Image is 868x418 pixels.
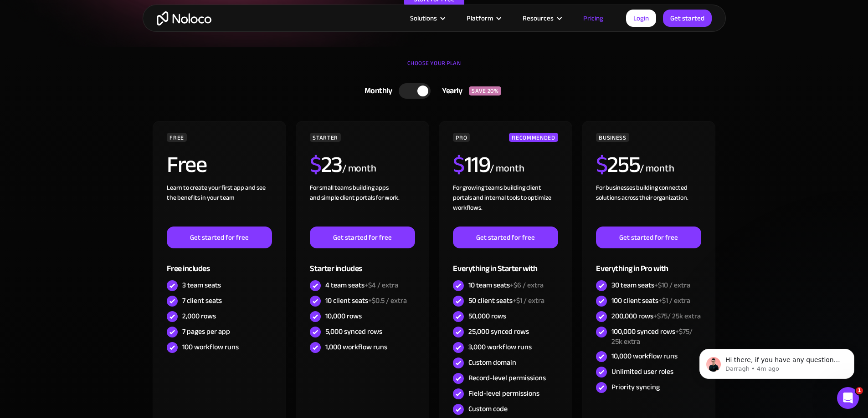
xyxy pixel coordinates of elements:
[596,133,629,142] div: BUSINESS
[469,86,501,96] div: SAVE 20%
[468,404,508,414] div: Custom code
[468,311,506,321] div: 50,000 rows
[353,84,399,98] div: Monthly
[325,280,398,290] div: 4 team seats
[431,84,469,98] div: Yearly
[453,248,558,278] div: Everything in Starter with
[152,56,717,79] div: CHOOSE YOUR PLAN
[453,183,558,227] div: For growing teams building client portals and internal tools to optimize workflows.
[596,183,701,227] div: For businesses building connected solutions across their organization. ‍
[468,388,539,398] div: Field-level permissions
[468,280,544,290] div: 10 team seats
[399,12,455,24] div: Solutions
[468,358,516,368] div: Custom domain
[325,342,387,352] div: 1,000 workflow runs
[626,10,656,27] a: Login
[510,278,544,292] span: +$6 / extra
[658,294,690,307] span: +$1 / extra
[310,143,321,186] span: $
[182,311,216,321] div: 2,000 rows
[611,325,693,348] span: +$75/ 25k extra
[468,373,546,383] div: Record-level permissions
[640,161,674,176] div: / month
[611,351,678,361] div: 10,000 workflow runs
[468,342,532,352] div: 3,000 workflow runs
[596,153,640,176] h2: 255
[365,278,398,292] span: +$4 / extra
[611,367,673,377] div: Unlimited user roles
[467,12,493,24] div: Platform
[468,327,529,337] div: 25,000 synced rows
[490,161,524,176] div: / month
[167,153,206,176] h2: Free
[167,248,272,278] div: Free includes
[611,280,690,290] div: 30 team seats
[453,133,470,142] div: PRO
[182,296,222,306] div: 7 client seats
[368,294,407,307] span: +$0.5 / extra
[611,382,660,392] div: Priority syncing
[182,342,239,352] div: 100 workflow runs
[157,11,211,25] a: home
[511,12,572,24] div: Resources
[325,311,362,321] div: 10,000 rows
[410,12,437,24] div: Solutions
[523,12,554,24] div: Resources
[663,10,712,27] a: Get started
[310,133,340,142] div: STARTER
[453,227,558,248] a: Get started for free
[837,387,859,409] iframe: Intercom live chat
[611,311,701,321] div: 200,000 rows
[310,248,415,278] div: Starter includes
[182,280,221,290] div: 3 team seats
[572,12,615,24] a: Pricing
[167,227,272,248] a: Get started for free
[596,227,701,248] a: Get started for free
[611,296,690,306] div: 100 client seats
[596,248,701,278] div: Everything in Pro with
[310,183,415,227] div: For small teams building apps and simple client portals for work. ‍
[856,387,863,394] span: 1
[310,153,342,176] h2: 23
[182,327,230,337] div: 7 pages per app
[325,327,382,337] div: 5,000 synced rows
[513,294,544,307] span: +$1 / extra
[686,330,868,393] iframe: Intercom notifications message
[325,296,407,306] div: 10 client seats
[509,133,558,142] div: RECOMMENDED
[453,143,464,186] span: $
[167,133,187,142] div: FREE
[653,309,701,323] span: +$75/ 25k extra
[453,153,490,176] h2: 119
[654,278,690,292] span: +$10 / extra
[596,143,607,186] span: $
[167,183,272,227] div: Learn to create your first app and see the benefits in your team ‍
[342,161,376,176] div: / month
[455,12,511,24] div: Platform
[468,296,544,306] div: 50 client seats
[611,327,701,347] div: 100,000 synced rows
[310,227,415,248] a: Get started for free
